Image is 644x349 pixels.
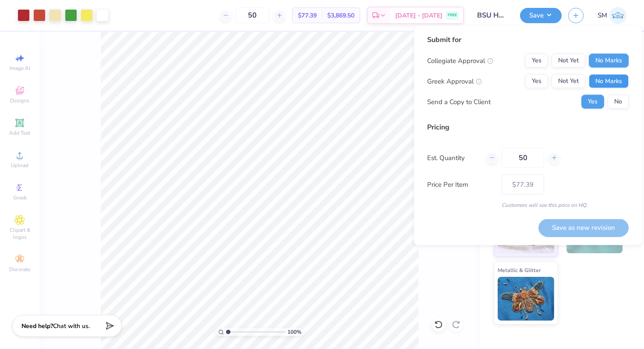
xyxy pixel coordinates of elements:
label: Est. Quantity [427,153,479,163]
span: 100 % [287,328,301,336]
input: – – [502,148,544,168]
strong: Need help? [21,322,53,330]
span: SM [598,10,607,21]
div: Customers will see this price on HQ. [427,201,629,209]
button: Save [520,8,562,23]
span: Chat with us. [53,322,90,330]
div: Submit for [427,35,629,45]
a: SM [598,7,626,24]
div: Collegiate Approval [427,56,493,66]
span: Designs [10,97,29,104]
span: [DATE] - [DATE] [395,11,442,20]
input: – – [235,7,269,23]
button: Yes [525,54,548,68]
button: Not Yet [552,74,585,88]
span: Add Text [9,129,30,136]
span: Greek [13,194,27,201]
button: No Marks [589,54,629,68]
span: Decorate [9,266,30,273]
span: Metallic & Glitter [498,265,541,275]
img: Sharlize Moayedi [609,7,626,24]
span: Clipart & logos [4,227,35,241]
button: No Marks [589,74,629,88]
div: Send a Copy to Client [427,97,491,107]
img: Metallic & Glitter [498,277,554,321]
button: Yes [525,74,548,88]
label: Price Per Item [427,179,495,189]
input: Untitled Design [471,7,513,24]
div: Pricing [427,122,629,133]
span: $77.39 [298,11,317,20]
span: Upload [11,162,28,169]
button: No [608,95,629,109]
button: Yes [581,95,604,109]
span: FREE [448,12,457,18]
span: Image AI [10,65,30,72]
span: $3,869.50 [327,11,354,20]
button: Not Yet [552,54,585,68]
div: Greek Approval [427,76,482,86]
